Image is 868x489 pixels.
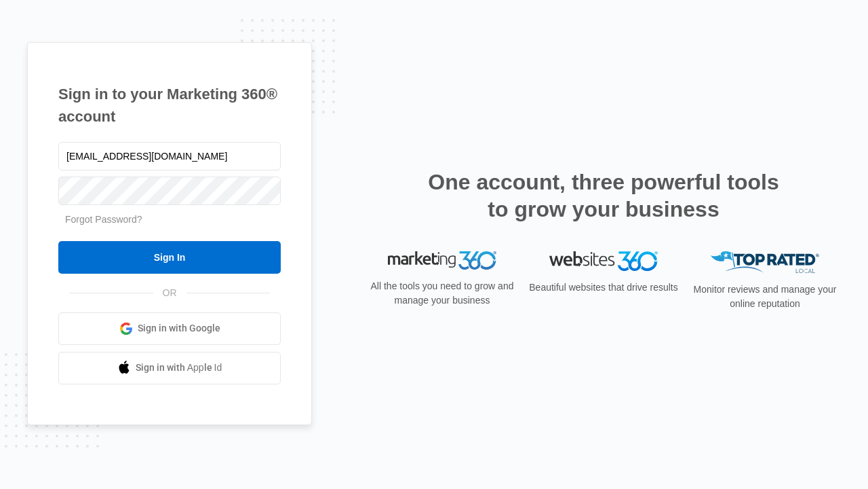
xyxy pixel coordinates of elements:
[136,361,222,375] span: Sign in with Apple Id
[711,251,819,274] img: Top Rated Local
[153,286,186,300] span: OR
[689,283,841,311] p: Monitor reviews and manage your online reputation
[58,352,281,384] a: Sign in with Apple Id
[58,241,281,274] input: Sign In
[58,83,281,128] h1: Sign in to your Marketing 360® account
[424,168,783,223] h2: One account, three powerful tools to grow your business
[58,142,281,170] input: Email
[388,251,496,270] img: Marketing 360
[65,214,142,225] a: Forgot Password?
[549,251,658,271] img: Websites 360
[58,312,281,345] a: Sign in with Google
[366,279,518,308] p: All the tools you need to grow and manage your business
[138,321,220,336] span: Sign in with Google
[528,280,679,295] p: Beautiful websites that drive results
